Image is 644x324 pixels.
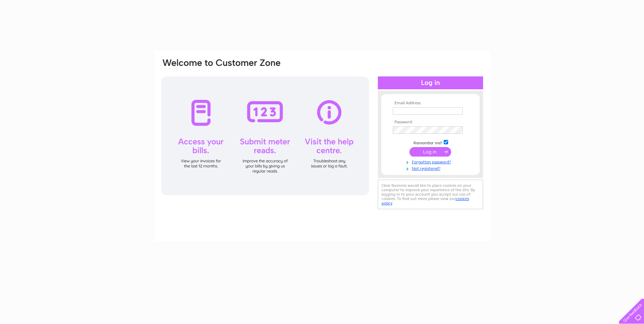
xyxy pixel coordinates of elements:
[391,139,470,146] td: Remember me?
[391,101,470,106] th: Email Address:
[378,180,483,209] div: Clear Business would like to place cookies on your computer to improve your experience of the sit...
[393,165,470,171] a: Not registered?
[393,158,470,165] a: Forgotten password?
[391,120,470,125] th: Password:
[382,196,469,205] a: cookies policy
[409,147,451,157] input: Submit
